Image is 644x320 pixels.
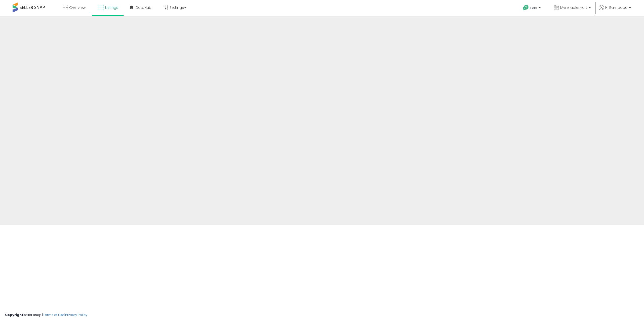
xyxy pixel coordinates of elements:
span: Overview [69,5,86,10]
i: Get Help [523,5,529,11]
span: Help [530,6,537,10]
span: DataHub [136,5,151,10]
a: Hi Rambabu [599,5,631,16]
span: Hi Rambabu [605,5,627,10]
a: Help [519,1,546,16]
span: Myreliablemart [560,5,587,10]
span: Listings [105,5,118,10]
